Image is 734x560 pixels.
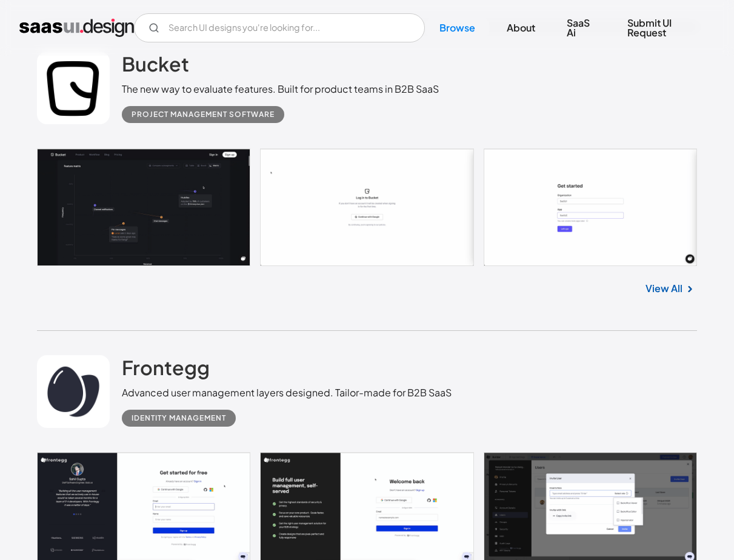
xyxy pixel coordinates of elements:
[552,10,610,46] a: SaaS Ai
[122,82,439,96] div: The new way to evaluate features. Built for product teams in B2B SaaS
[646,281,682,296] a: View All
[122,355,210,385] a: Frontegg
[132,411,226,425] div: Identity Management
[122,355,210,379] h2: Frontegg
[425,15,490,41] a: Browse
[122,52,189,82] a: Bucket
[134,13,425,42] form: Email Form
[134,13,425,42] input: Search UI designs you're looking for...
[122,385,452,400] div: Advanced user management layers designed. Tailor-made for B2B SaaS
[19,18,134,38] a: home
[613,10,715,46] a: Submit UI Request
[122,52,189,76] h2: Bucket
[492,15,550,41] a: About
[132,107,275,122] div: Project Management Software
